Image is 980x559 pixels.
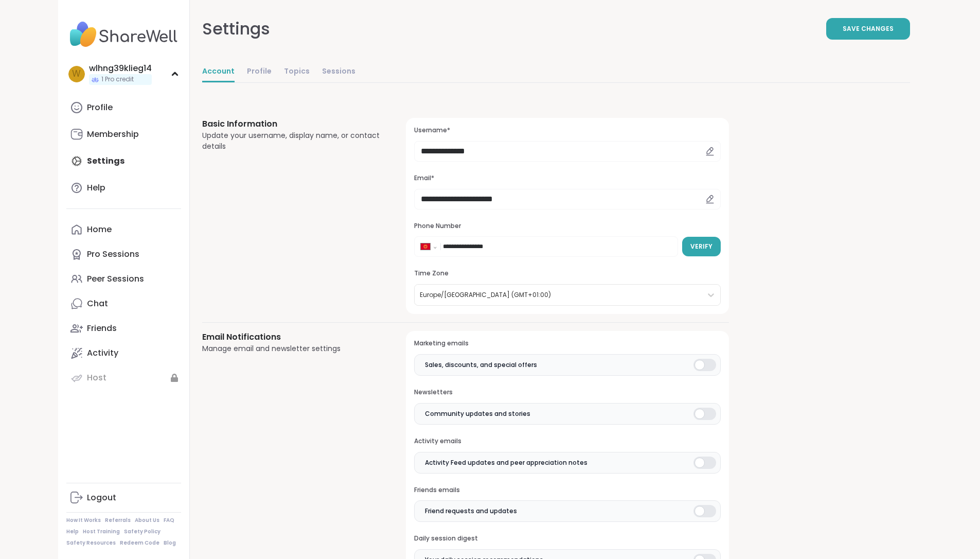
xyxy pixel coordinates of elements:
span: w [72,67,81,81]
a: Help [66,528,79,535]
div: Peer Sessions [87,273,144,285]
div: Chat [87,298,108,309]
a: About Us [135,517,159,524]
a: Peer Sessions [66,267,181,291]
a: FAQ [164,517,174,524]
div: Pro Sessions [87,249,139,260]
a: Account [202,62,235,82]
a: Home [66,217,181,242]
a: Chat [66,291,181,316]
div: Membership [87,129,139,140]
h3: Email* [414,174,720,183]
a: Pro Sessions [66,242,181,267]
div: Activity [87,347,118,359]
span: Friend requests and updates [425,506,517,516]
a: Profile [247,62,272,82]
span: Save Changes [843,24,894,33]
div: Manage email and newsletter settings [202,343,382,354]
div: Help [87,182,105,194]
a: Sessions [322,62,355,82]
h3: Newsletters [414,388,720,397]
a: Blog [164,539,176,547]
span: 1 Pro credit [101,75,134,84]
span: Activity Feed updates and peer appreciation notes [425,458,587,467]
img: ShareWell Nav Logo [66,16,181,53]
div: Logout [87,492,116,503]
span: Sales, discounts, and special offers [425,360,537,370]
a: Topics [284,62,310,82]
a: Logout [66,485,181,510]
h3: Daily session digest [414,534,720,543]
h3: Marketing emails [414,339,720,348]
span: Community updates and stories [425,409,530,418]
h3: Activity emails [414,437,720,446]
a: Host [66,365,181,390]
a: Referrals [105,517,131,524]
h3: Friends emails [414,486,720,495]
div: Settings [202,16,270,41]
a: Activity [66,341,181,365]
h3: Email Notifications [202,331,382,343]
h3: Basic Information [202,118,382,130]
a: Help [66,176,181,200]
div: Profile [87,102,113,113]
a: Safety Resources [66,539,116,547]
span: Verify [690,242,712,251]
button: Save Changes [826,18,910,40]
a: Membership [66,122,181,147]
a: Profile [66,95,181,120]
button: Verify [682,237,721,256]
h3: Username* [414,126,720,135]
a: Redeem Code [120,539,159,547]
h3: Phone Number [414,222,720,231]
div: wlhng39klieg14 [89,63,152,74]
div: Home [87,224,112,235]
a: Safety Policy [124,528,161,535]
a: How It Works [66,517,101,524]
div: Friends [87,323,117,334]
a: Friends [66,316,181,341]
div: Host [87,372,106,383]
h3: Time Zone [414,269,720,278]
a: Host Training [83,528,120,535]
div: Update your username, display name, or contact details [202,130,382,152]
